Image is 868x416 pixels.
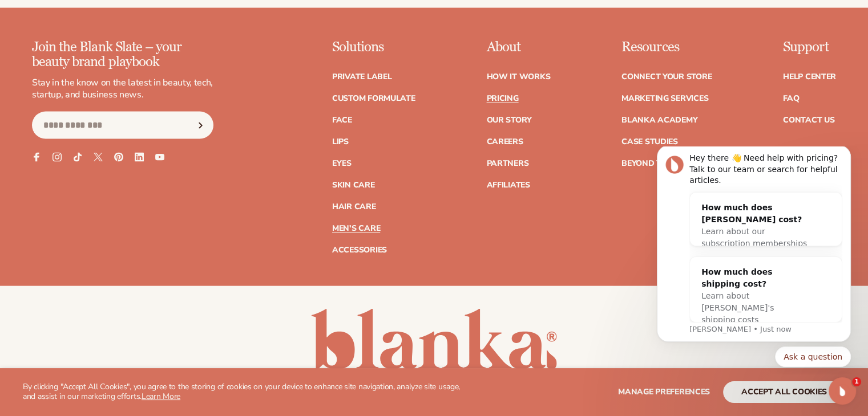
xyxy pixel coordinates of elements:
iframe: Intercom live chat [829,377,856,405]
div: Quick reply options [17,200,211,221]
p: Join the Blank Slate – your beauty brand playbook [32,40,213,70]
button: Subscribe [188,112,213,139]
a: FAQ [783,95,799,103]
a: Connect your store [621,73,712,81]
div: How much does shipping cost? [62,120,168,144]
a: Help Center [783,73,836,81]
p: About [486,40,550,55]
p: Message from Lee, sent Just now [50,178,203,188]
a: Affiliates [486,181,530,189]
p: Resources [621,40,712,55]
iframe: Intercom notifications message [640,146,868,374]
button: accept all cookies [723,381,845,403]
a: Contact Us [783,116,834,124]
button: Manage preferences [618,381,710,403]
a: Our Story [486,116,531,124]
a: Men's Care [332,225,380,233]
a: Beyond the brand [621,160,704,168]
img: Profile image for Lee [26,9,44,27]
a: Careers [486,138,523,146]
span: Manage preferences [618,386,710,397]
p: Stay in the know on the latest in beauty, tech, startup, and business news. [32,77,213,101]
p: By clicking "Accept All Cookies", you agree to the storing of cookies on your device to enhance s... [23,382,473,402]
a: Pricing [486,95,518,103]
button: Quick reply: Ask a question [135,200,211,221]
a: Custom formulate [332,95,415,103]
a: Case Studies [621,138,678,146]
div: Hey there 👋 Need help with pricing? Talk to our team or search for helpful articles. [50,6,203,40]
span: Learn about [PERSON_NAME]'s shipping costs [62,145,134,178]
div: How much does shipping cost?Learn about [PERSON_NAME]'s shipping costs [50,111,179,189]
span: Learn about our subscription memberships [62,80,167,101]
a: Private label [332,73,391,81]
a: Accessories [332,246,387,254]
a: Blanka Academy [621,116,697,124]
a: Learn More [142,391,180,402]
div: How much does [PERSON_NAME] cost? [62,55,168,79]
div: Message content [50,6,203,176]
div: How much does [PERSON_NAME] cost?Learn about our subscription memberships [50,46,179,112]
a: Skin Care [332,181,374,189]
a: Eyes [332,160,352,168]
span: 1 [852,377,861,386]
p: Solutions [332,40,415,55]
a: How It Works [486,73,550,81]
a: Lips [332,138,349,146]
a: Partners [486,160,528,168]
a: Marketing services [621,95,708,103]
a: Face [332,116,352,124]
p: Support [783,40,836,55]
a: Hair Care [332,203,376,211]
